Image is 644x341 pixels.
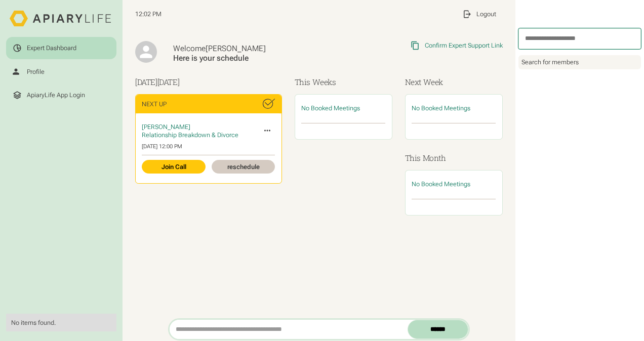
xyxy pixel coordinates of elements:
[11,319,111,327] div: No items found.
[301,104,360,112] span: No Booked Meetings
[173,54,337,63] div: Here is your schedule
[157,77,180,87] span: [DATE]
[142,143,275,150] div: [DATE] 12:00 PM
[212,160,275,174] a: reschedule
[6,61,116,82] a: Profile
[405,152,503,164] h3: This Month
[476,10,496,18] div: Logout
[405,76,503,88] h3: Next Week
[518,55,641,69] div: Search for members
[142,100,167,108] div: Next Up
[6,37,116,59] a: Expert Dashboard
[206,44,266,53] span: [PERSON_NAME]
[27,91,85,99] div: ApiaryLife App Login
[412,180,470,188] span: No Booked Meetings
[6,84,116,106] a: ApiaryLife App Login
[142,160,205,174] a: Join Call
[412,104,470,112] span: No Booked Meetings
[142,131,238,139] span: Relationship Breakdown & Divorce
[135,76,282,88] h3: [DATE]
[27,68,45,76] div: Profile
[456,3,503,25] a: Logout
[135,10,162,18] span: 12:02 PM
[425,41,503,50] div: Confirm Expert Support Link
[142,123,190,131] span: [PERSON_NAME]
[295,76,392,88] h3: This Weeks
[27,44,76,52] div: Expert Dashboard
[173,44,337,54] div: Welcome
